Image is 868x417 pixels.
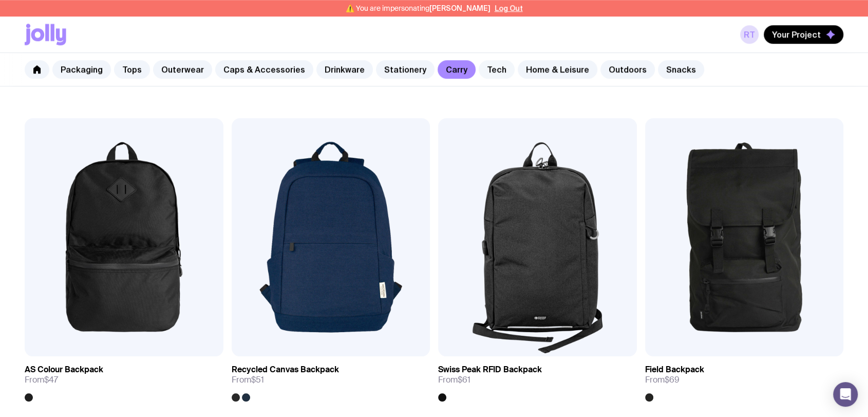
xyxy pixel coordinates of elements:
a: Home & Leisure [518,60,597,79]
span: $47 [44,374,58,385]
a: Snacks [658,60,704,79]
span: Add to wishlist [474,340,533,350]
span: Add to wishlist [61,340,119,350]
h3: AS Colour Backpack [25,365,103,375]
a: Tech [479,60,515,79]
span: $69 [665,374,680,385]
button: Add to wishlist [448,336,541,354]
h3: Recycled Canvas Backpack [232,365,339,375]
span: From [25,375,58,385]
a: Stationery [376,60,435,79]
button: Add to wishlist [35,336,127,354]
a: Caps & Accessories [215,60,313,79]
span: From [232,375,264,385]
a: Recycled Canvas BackpackFrom$51 [232,356,430,402]
span: From [645,375,680,385]
a: View [798,336,833,354]
span: From [438,375,470,385]
h3: Swiss Peak RFID Backpack [438,365,542,375]
a: Carry [438,60,476,79]
a: View [385,336,420,354]
span: [PERSON_NAME] [429,4,490,12]
a: Drinkware [316,60,373,79]
a: Tops [114,60,150,79]
span: Add to wishlist [268,340,326,350]
a: Field BackpackFrom$69 [645,356,844,402]
a: Packaging [52,60,111,79]
span: $51 [251,374,264,385]
button: Log Out [495,4,523,12]
div: Open Intercom Messenger [833,382,858,407]
span: Your Project [772,29,821,40]
button: Your Project [764,25,843,44]
a: View [592,336,627,354]
a: AS Colour BackpackFrom$47 [25,356,223,402]
a: Outerwear [153,60,212,79]
h3: Field Backpack [645,365,704,375]
button: Add to wishlist [655,336,748,354]
span: $61 [458,374,470,385]
a: Swiss Peak RFID BackpackFrom$61 [438,356,637,402]
span: Add to wishlist [681,340,740,350]
a: Outdoors [600,60,655,79]
a: View [178,336,213,354]
span: ⚠️ You are impersonating [346,4,490,12]
a: RT [740,25,759,44]
button: Add to wishlist [242,336,334,354]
